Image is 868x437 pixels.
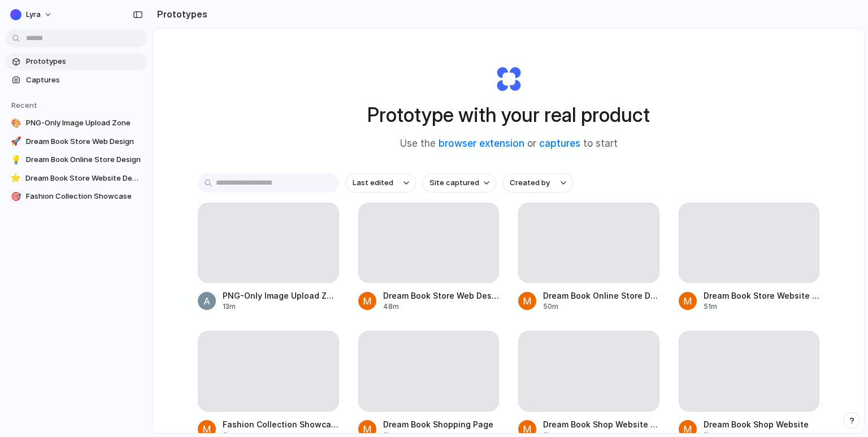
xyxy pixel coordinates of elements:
[543,290,659,301] span: Dream Book Online Store Design
[358,203,500,312] a: Dream Book Store Web Design48m
[429,177,479,189] span: Site captured
[223,290,339,301] span: PNG-Only Image Upload Zone
[543,301,659,312] div: 50m
[367,100,650,130] h1: Prototype with your real product
[400,137,618,151] span: Use the or to start
[6,188,147,205] a: 🎯Fashion Collection Showcase
[539,138,580,149] a: captures
[10,117,21,129] div: 🎨
[503,173,573,193] button: Created by
[353,177,393,189] span: Last edited
[10,136,21,147] div: 🚀
[510,177,550,189] span: Created by
[6,151,147,168] a: 💡Dream Book Online Store Design
[6,6,58,24] button: Lyra
[26,154,142,165] span: Dream Book Online Store Design
[10,154,21,165] div: 💡
[518,203,659,312] a: Dream Book Online Store Design50m
[6,133,147,150] a: 🚀Dream Book Store Web Design
[25,173,142,184] span: Dream Book Store Website Design
[26,75,142,86] span: Captures
[679,203,820,312] a: Dream Book Store Website Design51m
[704,290,820,301] span: Dream Book Store Website Design
[383,418,500,430] span: Dream Book Shopping Page
[10,191,21,202] div: 🎯
[6,53,147,70] a: Prototypes
[153,7,207,21] h2: Prototypes
[26,191,142,202] span: Fashion Collection Showcase
[11,100,37,110] span: Recent
[26,117,142,129] span: PNG-Only Image Upload Zone
[383,290,500,301] span: Dream Book Store Web Design
[439,138,524,149] a: browser extension
[6,170,147,187] a: ⭐Dream Book Store Website Design
[223,301,339,312] div: 13m
[704,418,820,430] span: Dream Book Shop Website
[26,136,142,147] span: Dream Book Store Web Design
[26,56,142,67] span: Prototypes
[198,203,339,312] a: PNG-Only Image Upload Zone13m
[10,173,21,184] div: ⭐
[223,418,339,430] span: Fashion Collection Showcase
[383,301,500,312] div: 48m
[543,418,659,430] span: Dream Book Shop Website Design
[6,72,147,89] a: Captures
[704,301,820,312] div: 51m
[26,9,41,20] span: Lyra
[6,115,147,132] a: 🎨PNG-Only Image Upload Zone
[423,173,496,193] button: Site captured
[346,173,416,193] button: Last edited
